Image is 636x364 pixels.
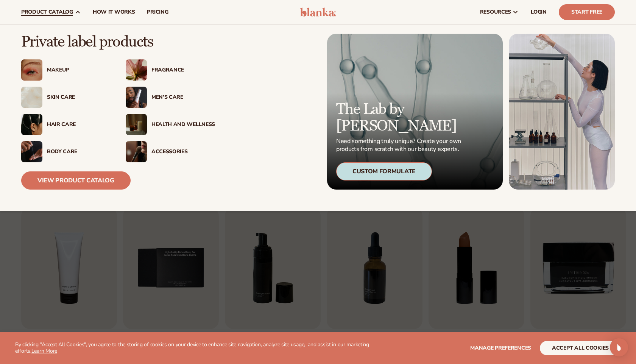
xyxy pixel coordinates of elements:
div: Accessories [151,149,215,155]
p: The Lab by [PERSON_NAME] [336,101,463,134]
p: By clicking "Accept All Cookies", you agree to the storing of cookies on your device to enhance s... [15,342,371,355]
a: View Product Catalog [21,171,131,190]
div: Makeup [47,67,111,73]
img: Candles and incense on table. [126,114,147,135]
div: Skin Care [47,94,111,101]
p: Private label products [21,34,215,50]
img: Cream moisturizer swatch. [21,87,42,108]
img: Male holding moisturizer bottle. [126,87,147,108]
img: Female with makeup brush. [126,141,147,162]
a: Female with makeup brush. Accessories [126,141,215,162]
span: resources [480,9,511,15]
button: accept all cookies [540,341,621,355]
div: Fragrance [151,67,215,73]
div: Men’s Care [151,94,215,101]
img: Male hand applying moisturizer. [21,141,42,162]
span: pricing [147,9,168,15]
a: Candles and incense on table. Health And Wellness [126,114,215,135]
div: Hair Care [47,121,111,128]
img: logo [300,8,336,17]
a: Start Free [559,4,615,20]
div: Health And Wellness [151,121,215,128]
div: Body Care [47,149,111,155]
img: Female hair pulled back with clips. [21,114,42,135]
img: Female in lab with equipment. [509,34,615,190]
span: Manage preferences [470,344,531,352]
button: Manage preferences [470,341,531,355]
p: Need something truly unique? Create your own products from scratch with our beauty experts. [336,137,463,153]
span: How It Works [93,9,135,15]
a: Female with glitter eye makeup. Makeup [21,59,111,81]
a: Male hand applying moisturizer. Body Care [21,141,111,162]
div: Open Intercom Messenger [610,338,628,356]
a: Learn More [31,347,57,355]
a: Female hair pulled back with clips. Hair Care [21,114,111,135]
a: Cream moisturizer swatch. Skin Care [21,87,111,108]
div: Custom Formulate [336,162,432,180]
a: Male holding moisturizer bottle. Men’s Care [126,87,215,108]
a: Pink blooming flower. Fragrance [126,59,215,81]
img: Female with glitter eye makeup. [21,59,42,81]
a: Microscopic product formula. The Lab by [PERSON_NAME] Need something truly unique? Create your ow... [327,34,503,190]
span: LOGIN [531,9,547,15]
span: product catalog [21,9,73,15]
img: Pink blooming flower. [126,59,147,81]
